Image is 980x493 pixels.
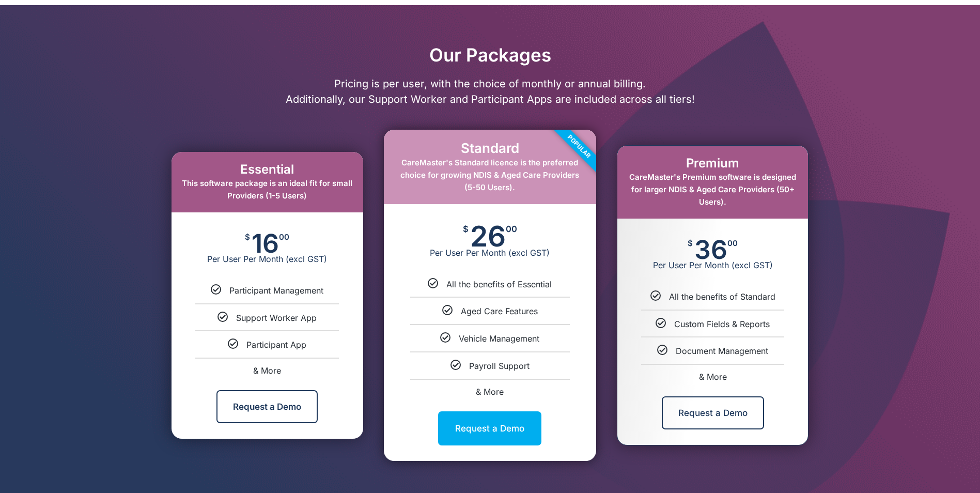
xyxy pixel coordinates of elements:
[669,291,775,302] span: All the benefits of Standard
[629,172,796,207] span: CareMaster's Premium software is designed for larger NDIS & Aged Care Providers (50+ Users).
[699,372,727,382] span: & More
[459,333,539,344] span: Vehicle Management
[470,225,506,248] span: 26
[688,239,693,247] span: $
[461,306,538,316] span: Aged Care Features
[438,411,541,445] a: Request a Demo
[676,346,768,356] span: Document Management
[182,178,352,201] span: This software package is an ideal fit for small Providers (1-5 Users)
[394,140,586,156] h2: Standard
[520,88,638,206] div: Popular
[727,239,738,247] span: 00
[156,76,825,107] p: Pricing is per user, with the choice of monthly or annual billing. Additionally, our Support Work...
[384,248,596,258] span: Per User Per Month (excl GST)
[628,156,798,171] h2: Premium
[246,340,306,350] span: Participant App
[156,44,825,66] h2: Our Packages
[506,225,517,234] span: 00
[476,387,504,397] span: & More
[229,285,323,296] span: Participant Management
[694,239,727,260] span: 36
[279,233,289,241] span: 00
[216,390,318,423] a: Request a Demo
[469,361,530,371] span: Payroll Support
[253,365,281,376] span: & More
[400,158,579,192] span: CareMaster's Standard licence is the preferred choice for growing NDIS & Aged Care Providers (5-5...
[446,279,552,289] span: All the benefits of Essential
[674,319,770,329] span: Custom Fields & Reports
[245,233,250,241] span: $
[617,260,808,270] span: Per User Per Month (excl GST)
[463,225,469,234] span: $
[182,162,353,177] h2: Essential
[252,233,279,254] span: 16
[172,254,363,264] span: Per User Per Month (excl GST)
[662,396,764,429] a: Request a Demo
[236,313,317,323] span: Support Worker App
